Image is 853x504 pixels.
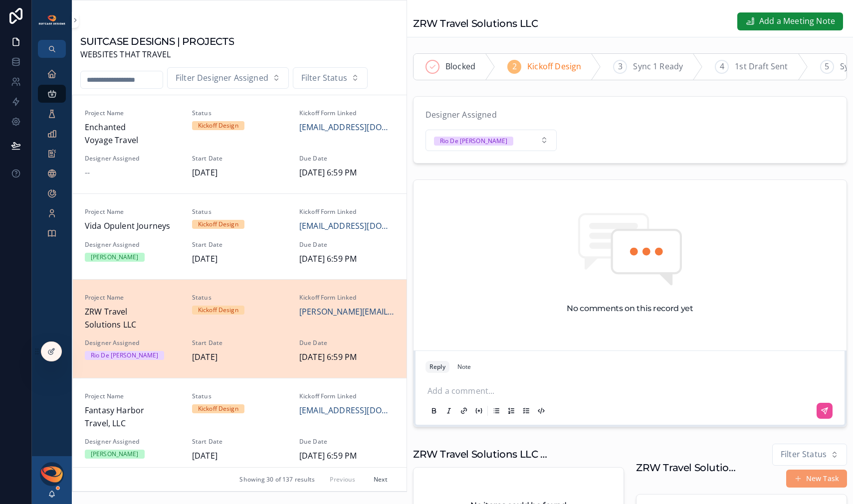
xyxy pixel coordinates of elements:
[299,404,395,417] a: [EMAIL_ADDRESS][DOMAIN_NAME]
[759,15,835,28] span: Add a Meeting Note
[239,476,315,484] span: Showing 30 of 137 results
[85,438,180,446] span: Designer Assigned
[445,60,475,73] span: Blocked
[825,60,829,73] span: 5
[299,392,395,400] span: Kickoff Form Linked
[440,137,507,146] div: Rio De [PERSON_NAME]
[192,392,287,400] span: Status
[527,60,581,73] span: Kickoff Design
[512,60,517,73] span: 2
[735,60,788,73] span: 1st Draft Sent
[367,472,395,487] button: Next
[85,220,180,233] span: Vida Opulent Journeys
[293,67,368,89] button: Select Button
[85,404,180,430] span: Fantasy Harbor Travel, LLC
[73,95,407,193] a: Project NameEnchanted Voyage TravelStatusKickoff DesignKickoff Form Linked[EMAIL_ADDRESS][DOMAIN_...
[426,109,497,120] span: Designer Assigned
[91,351,158,360] div: Rio De [PERSON_NAME]
[192,351,287,364] span: [DATE]
[85,294,180,302] span: Project Name
[618,60,623,73] span: 3
[85,109,180,117] span: Project Name
[91,253,139,262] div: [PERSON_NAME]
[299,241,395,249] span: Due Date
[73,378,407,477] a: Project NameFantasy Harbor Travel, LLCStatusKickoff DesignKickoff Form Linked[EMAIL_ADDRESS][DOMA...
[299,253,395,266] span: [DATE] 6:59 PM
[192,438,287,446] span: Start Date
[192,208,287,216] span: Status
[781,448,827,461] span: Filter Status
[192,253,287,266] span: [DATE]
[85,392,180,400] span: Project Name
[85,155,180,163] span: Designer Assigned
[299,438,395,446] span: Due Date
[299,109,395,117] span: Kickoff Form Linked
[786,470,847,488] button: New Task
[192,155,287,163] span: Start Date
[198,306,238,315] div: Kickoff Design
[38,14,66,25] img: App logo
[413,447,549,461] h1: ZRW Travel Solutions LLC Work Requests
[299,155,395,163] span: Due Date
[299,167,395,179] span: [DATE] 6:59 PM
[198,121,238,130] div: Kickoff Design
[299,339,395,347] span: Due Date
[192,294,287,302] span: Status
[720,60,724,73] span: 4
[85,121,180,147] span: Enchanted Voyage Travel
[192,241,287,249] span: Start Date
[91,450,139,459] div: [PERSON_NAME]
[80,48,234,61] span: WEBSITES THAT TRAVEL
[192,167,287,179] span: [DATE]
[85,306,180,331] span: ZRW Travel Solutions LLC
[73,193,407,279] a: Project NameVida Opulent JourneysStatusKickoff DesignKickoff Form Linked[EMAIL_ADDRESS][DOMAIN_NA...
[85,241,180,249] span: Designer Assigned
[299,121,395,134] a: [EMAIL_ADDRESS][DOMAIN_NAME]
[85,208,180,216] span: Project Name
[633,60,683,73] span: Sync 1 Ready
[299,351,395,364] span: [DATE] 6:59 PM
[73,279,407,378] a: Project NameZRW Travel Solutions LLCStatusKickoff DesignKickoff Form Linked[PERSON_NAME][EMAIL_AD...
[176,72,268,85] span: Filter Designer Assigned
[192,450,287,463] span: [DATE]
[198,220,238,229] div: Kickoff Design
[426,361,449,373] button: Reply
[453,361,475,373] button: Note
[299,306,395,319] a: [PERSON_NAME][EMAIL_ADDRESS][DOMAIN_NAME]
[192,339,287,347] span: Start Date
[198,404,238,413] div: Kickoff Design
[85,167,90,179] span: --
[567,303,693,315] h2: No comments on this record yet
[426,130,557,152] button: Select Button
[192,109,287,117] span: Status
[772,444,847,466] button: Select Button
[457,363,471,371] div: Note
[299,208,395,216] span: Kickoff Form Linked
[301,72,347,85] span: Filter Status
[85,339,180,347] span: Designer Assigned
[299,450,395,463] span: [DATE] 6:59 PM
[737,12,843,30] button: Add a Meeting Note
[636,461,742,475] h1: ZRW Travel Solutions LLC Tasks
[32,58,72,255] div: scrollable content
[299,220,395,233] a: [EMAIL_ADDRESS][DOMAIN_NAME]
[299,294,395,302] span: Kickoff Form Linked
[167,67,289,89] button: Select Button
[80,34,234,48] h1: SUITCASE DESIGNS | PROJECTS
[413,16,538,30] h1: ZRW Travel Solutions LLC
